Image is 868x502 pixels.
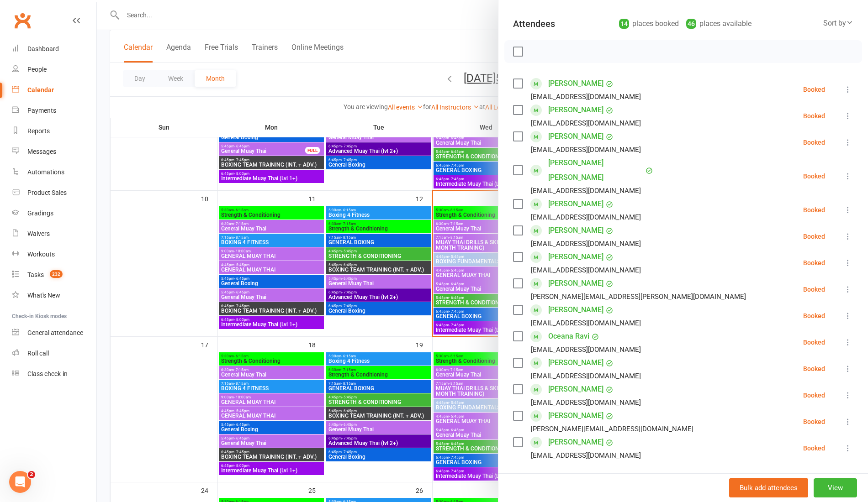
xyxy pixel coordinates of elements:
div: Attendees [513,17,555,30]
a: [PERSON_NAME] [548,276,603,291]
div: 46 [686,19,696,29]
div: [EMAIL_ADDRESS][DOMAIN_NAME] [531,344,641,356]
a: Dashboard [12,39,96,59]
div: Sort by [823,17,853,29]
div: [EMAIL_ADDRESS][DOMAIN_NAME] [531,450,641,461]
div: Booked [803,86,825,93]
div: Booked [803,286,825,293]
div: [EMAIL_ADDRESS][DOMAIN_NAME] [531,211,641,223]
button: Bulk add attendees [729,478,808,497]
div: Booked [803,233,825,240]
div: Calendar [27,86,54,94]
div: Booked [803,313,825,319]
a: Gradings [12,203,96,224]
div: Booked [803,173,825,179]
div: Roll call [27,350,49,357]
a: [PERSON_NAME] [548,435,603,450]
a: Automations [12,162,96,183]
a: Calendar [12,80,96,100]
a: [PERSON_NAME] [548,250,603,264]
a: [PERSON_NAME] [548,76,603,91]
a: Roll call [12,343,96,364]
div: Reports [27,127,50,135]
div: [EMAIL_ADDRESS][DOMAIN_NAME] [531,91,641,103]
div: Product Sales [27,189,67,196]
div: Gradings [27,209,53,217]
a: People [12,59,96,80]
button: View [814,478,857,497]
div: Waivers [27,230,50,237]
a: Class kiosk mode [12,364,96,384]
a: General attendance kiosk mode [12,323,96,343]
div: places booked [619,17,679,30]
div: What's New [27,292,60,299]
div: [EMAIL_ADDRESS][DOMAIN_NAME] [531,238,641,250]
span: 2 [28,471,35,478]
div: Booked [803,445,825,451]
div: Automations [27,168,64,176]
a: [PERSON_NAME] [548,103,603,117]
div: [EMAIL_ADDRESS][DOMAIN_NAME] [531,185,641,197]
div: Tasks [27,271,44,278]
a: Reports [12,121,96,141]
div: Workouts [27,251,55,258]
div: Dashboard [27,45,59,52]
a: Product Sales [12,183,96,203]
div: [EMAIL_ADDRESS][DOMAIN_NAME] [531,117,641,129]
div: People [27,66,47,73]
div: Booked [803,207,825,213]
div: [PERSON_NAME][EMAIL_ADDRESS][DOMAIN_NAME] [531,423,693,435]
a: Clubworx [11,9,34,32]
div: Messages [27,148,56,155]
a: [PERSON_NAME] [548,197,603,211]
div: Booked [803,113,825,119]
div: [EMAIL_ADDRESS][DOMAIN_NAME] [531,370,641,382]
div: [EMAIL_ADDRESS][DOMAIN_NAME] [531,144,641,156]
a: Tasks 232 [12,265,96,285]
a: [PERSON_NAME] [548,356,603,370]
iframe: Intercom live chat [9,471,31,493]
span: 232 [50,270,63,278]
div: Booked [803,392,825,398]
a: Payments [12,100,96,121]
a: [PERSON_NAME] [548,223,603,238]
a: Waivers [12,224,96,244]
div: [EMAIL_ADDRESS][DOMAIN_NAME] [531,397,641,408]
a: [PERSON_NAME] [548,129,603,144]
div: places available [686,17,752,30]
a: What's New [12,285,96,306]
a: Workouts [12,244,96,265]
a: [PERSON_NAME] [548,303,603,317]
a: [PERSON_NAME] [548,382,603,397]
div: General attendance [27,329,83,336]
div: [EMAIL_ADDRESS][DOMAIN_NAME] [531,264,641,276]
div: Payments [27,107,56,114]
a: Messages [12,141,96,162]
div: Booked [803,418,825,425]
a: Oceana Ravi [548,329,589,344]
div: Class check-in [27,370,68,377]
div: 14 [619,19,629,29]
a: [PERSON_NAME] [PERSON_NAME] [548,156,643,185]
a: [PERSON_NAME] [548,408,603,423]
div: Booked [803,260,825,266]
div: Booked [803,339,825,345]
div: [EMAIL_ADDRESS][DOMAIN_NAME] [531,317,641,329]
div: Booked [803,139,825,146]
div: Booked [803,366,825,372]
div: [PERSON_NAME][EMAIL_ADDRESS][PERSON_NAME][DOMAIN_NAME] [531,291,746,303]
